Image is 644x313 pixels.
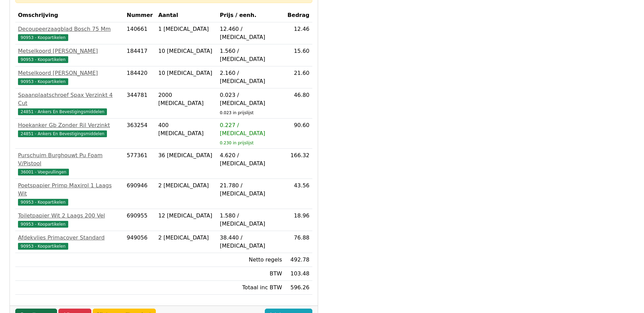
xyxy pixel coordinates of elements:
td: 15.60 [285,44,312,66]
td: 103.48 [285,267,312,281]
div: 2.160 / [MEDICAL_DATA] [220,69,282,85]
td: 46.80 [285,88,312,119]
td: 492.78 [285,253,312,267]
div: Metselkoord [PERSON_NAME] [18,69,121,77]
div: Afdekvlies Primacover Standard [18,234,121,242]
td: 12.46 [285,22,312,44]
sub: 0.023 in prijslijst [220,110,254,115]
td: 140661 [124,22,155,44]
td: 43.56 [285,179,312,209]
th: Prijs / eenh. [217,8,285,22]
a: Metselkoord [PERSON_NAME]90953 - Koopartikelen [18,69,121,85]
div: 1.560 / [MEDICAL_DATA] [220,47,282,63]
div: 400 [MEDICAL_DATA] [158,121,214,138]
div: Metselkoord [PERSON_NAME] [18,47,121,55]
a: Afdekvlies Primacover Standard90953 - Koopartikelen [18,234,121,250]
div: Spaanplaatschroef Spax Verzinkt 4 Cut [18,91,121,107]
div: 4.620 / [MEDICAL_DATA] [220,151,282,168]
td: Totaal inc BTW [217,281,285,295]
div: Poetspapier Primp Maxirol 1 Laags Wit [18,182,121,198]
th: Omschrijving [15,8,124,22]
td: 166.32 [285,149,312,179]
div: 10 [MEDICAL_DATA] [158,47,214,55]
a: Toiletpapier Wit 2 Laags 200 Vel90953 - Koopartikelen [18,212,121,228]
td: 363254 [124,119,155,149]
a: Purschuim Burghouwt Pu Foam V/Pistool36001 - Voegvullingen [18,151,121,176]
div: 2000 [MEDICAL_DATA] [158,91,214,107]
a: Decoupeerzaagblad Bosch 75 Mm90953 - Koopartikelen [18,25,121,41]
a: Metselkoord [PERSON_NAME]90953 - Koopartikelen [18,47,121,63]
span: 90953 - Koopartikelen [18,199,68,206]
div: 1 [MEDICAL_DATA] [158,25,214,33]
div: 38.440 / [MEDICAL_DATA] [220,234,282,250]
th: Bedrag [285,8,312,22]
td: 18.96 [285,209,312,231]
td: 690955 [124,209,155,231]
td: 577361 [124,149,155,179]
div: 36 [MEDICAL_DATA] [158,151,214,160]
div: Hoekanker Gb Zonder Ril Verzinkt [18,121,121,129]
td: 21.60 [285,66,312,88]
a: Poetspapier Primp Maxirol 1 Laags Wit90953 - Koopartikelen [18,182,121,206]
td: 184420 [124,66,155,88]
span: 24851 - Ankers En Bevestigingsmiddelen [18,108,107,115]
div: 2 [MEDICAL_DATA] [158,182,214,190]
th: Aantal [155,8,217,22]
td: 76.88 [285,231,312,253]
span: 90953 - Koopartikelen [18,221,68,228]
span: 36001 - Voegvullingen [18,169,69,175]
a: Spaanplaatschroef Spax Verzinkt 4 Cut24851 - Ankers En Bevestigingsmiddelen [18,91,121,116]
div: 0.023 / [MEDICAL_DATA] [220,91,282,107]
div: 12.460 / [MEDICAL_DATA] [220,25,282,41]
td: 184417 [124,44,155,66]
span: 90953 - Koopartikelen [18,78,68,85]
td: 90.60 [285,119,312,149]
div: Decoupeerzaagblad Bosch 75 Mm [18,25,121,33]
td: Netto regels [217,253,285,267]
div: 0.227 / [MEDICAL_DATA] [220,121,282,138]
th: Nummer [124,8,155,22]
div: 12 [MEDICAL_DATA] [158,212,214,220]
div: 1.580 / [MEDICAL_DATA] [220,212,282,228]
td: 344781 [124,88,155,119]
td: BTW [217,267,285,281]
td: 949056 [124,231,155,253]
span: 90953 - Koopartikelen [18,243,68,250]
span: 90953 - Koopartikelen [18,56,68,63]
span: 90953 - Koopartikelen [18,34,68,41]
span: 24851 - Ankers En Bevestigingsmiddelen [18,130,107,137]
sub: 0.230 in prijslijst [220,141,254,145]
div: Toiletpapier Wit 2 Laags 200 Vel [18,212,121,220]
a: Hoekanker Gb Zonder Ril Verzinkt24851 - Ankers En Bevestigingsmiddelen [18,121,121,138]
div: Purschuim Burghouwt Pu Foam V/Pistool [18,151,121,168]
div: 21.780 / [MEDICAL_DATA] [220,182,282,198]
div: 10 [MEDICAL_DATA] [158,69,214,77]
td: 690946 [124,179,155,209]
div: 2 [MEDICAL_DATA] [158,234,214,242]
td: 596.26 [285,281,312,295]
